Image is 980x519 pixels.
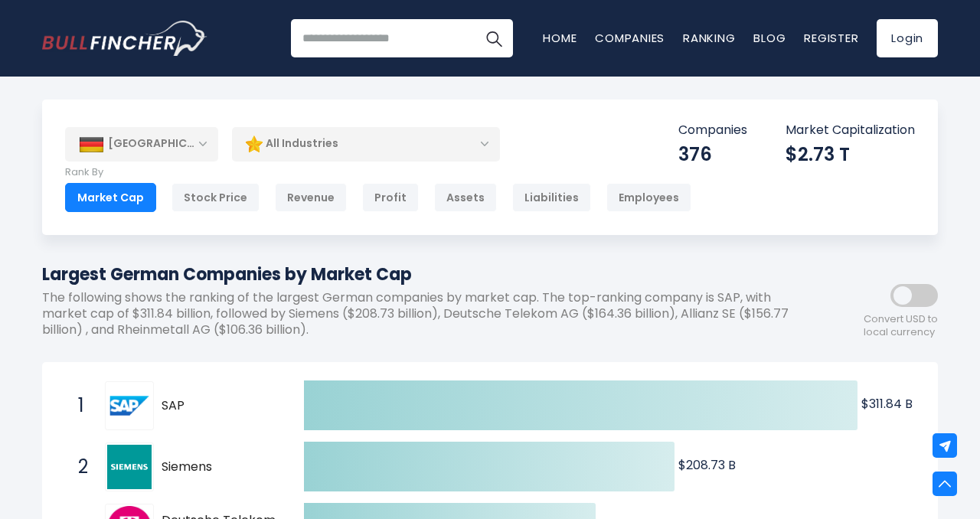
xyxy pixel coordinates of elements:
div: All Industries [232,126,500,162]
div: Stock Price [171,183,260,212]
img: Siemens [107,445,152,489]
span: 2 [70,454,86,480]
p: Companies [678,122,747,139]
a: Home [543,30,577,46]
div: Profit [362,183,419,212]
span: Siemens [162,459,277,475]
p: The following shows the ranking of the largest German companies by market cap. The top-ranking co... [42,290,800,338]
h1: Largest German Companies by Market Cap [42,262,800,287]
a: Go to homepage [42,21,207,56]
div: 376 [678,142,747,166]
span: SAP [162,398,277,414]
p: Rank By [65,166,691,179]
a: Register [804,30,858,46]
img: SAP [107,384,152,428]
div: Employees [606,183,691,212]
div: [GEOGRAPHIC_DATA] [65,127,218,161]
div: Market Cap [65,183,156,212]
img: Bullfincher logo [42,21,207,56]
span: 1 [70,393,86,419]
div: Revenue [275,183,347,212]
a: Ranking [683,30,735,46]
button: Search [475,19,513,57]
p: Market Capitalization [786,122,915,139]
div: $2.73 T [786,142,915,166]
text: $311.84 B [861,395,913,413]
a: Login [877,19,938,57]
div: Liabilities [512,183,591,212]
a: Blog [753,30,786,46]
a: Companies [595,30,665,46]
div: Assets [434,183,497,212]
span: Convert USD to local currency [864,313,938,339]
text: $208.73 B [678,456,736,474]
